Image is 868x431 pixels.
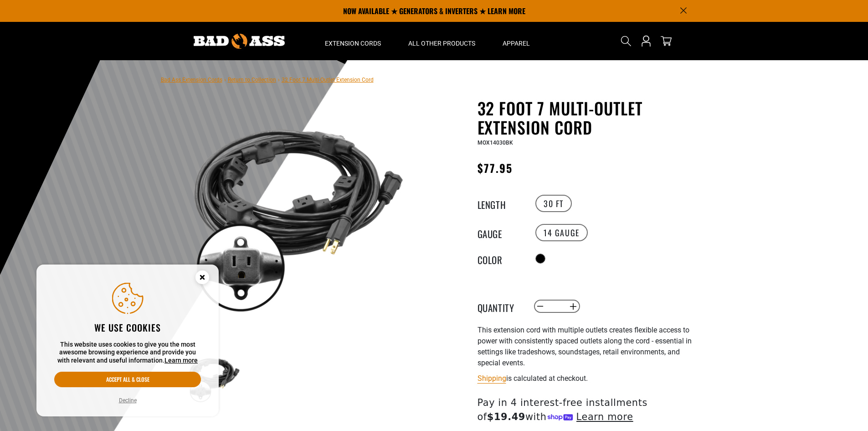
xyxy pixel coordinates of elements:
h2: We use cookies [54,322,201,333]
div: is calculated at checkout. [478,372,701,384]
summary: Extension Cords [311,22,395,60]
span: All Other Products [408,39,475,47]
a: Shipping [478,374,506,383]
label: 14 Gauge [535,224,588,241]
label: 30 FT [535,195,572,212]
legend: Length [478,197,523,209]
button: Decline [116,396,139,405]
span: Extension Cords [325,39,381,47]
img: black [188,100,407,320]
aside: Cookie Consent [36,265,219,417]
span: 32 Foot 7 Multi-Outlet Extension Cord [282,77,374,83]
legend: Color [478,253,523,265]
nav: breadcrumbs [161,74,374,85]
span: MOX14030BK [478,140,513,146]
p: This website uses cookies to give you the most awesome browsing experience and provide you with r... [54,341,201,365]
span: › [278,77,280,83]
summary: Search [619,34,633,48]
a: Return to Collection [228,77,276,83]
h1: 32 Foot 7 Multi-Outlet Extension Cord [478,99,701,137]
a: Learn more [164,357,198,364]
legend: Gauge [478,227,523,239]
span: › [224,77,226,83]
img: Bad Ass Extension Cords [194,34,285,49]
span: This extension cord with multiple outlets creates flexible access to power with consistently spac... [478,326,692,367]
span: $77.95 [478,160,513,176]
button: Accept all & close [54,372,201,387]
summary: All Other Products [395,22,489,60]
summary: Apparel [489,22,544,60]
span: Apparel [503,39,530,47]
a: Bad Ass Extension Cords [161,77,222,83]
label: Quantity [478,301,523,312]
